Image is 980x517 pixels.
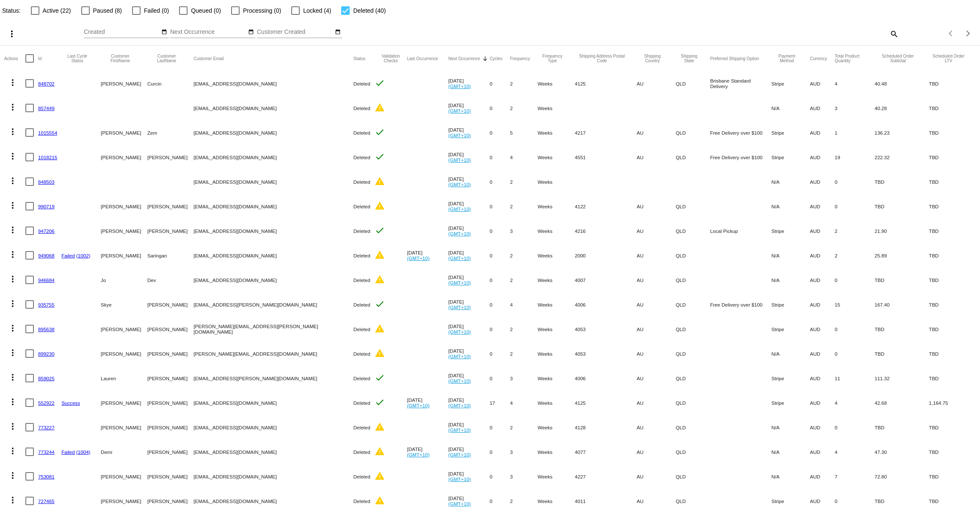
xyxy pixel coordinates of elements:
[8,299,18,309] mat-icon: more_vert
[575,341,637,366] mat-cell: 4053
[407,255,429,261] a: (GMT+10)
[637,292,676,317] mat-cell: AU
[835,341,875,366] mat-cell: 0
[575,415,637,440] mat-cell: 4128
[448,83,471,89] a: (GMT+10)
[147,71,193,96] mat-cell: Curcin
[637,54,668,63] button: Change sorting for ShippingCountry
[538,292,575,317] mat-cell: Weeks
[407,403,429,408] a: (GMT+10)
[637,268,676,292] mat-cell: AU
[407,56,438,61] button: Change sorting for LastOccurrenceUtc
[710,218,771,243] mat-cell: Local Pickup
[448,268,490,292] mat-cell: [DATE]
[575,390,637,415] mat-cell: 4125
[490,169,510,194] mat-cell: 0
[676,390,710,415] mat-cell: QLD
[448,169,490,194] mat-cell: [DATE]
[490,341,510,366] mat-cell: 0
[193,390,353,415] mat-cell: [EMAIL_ADDRESS][DOMAIN_NAME]
[170,29,246,36] input: Next Occurrence
[810,169,835,194] mat-cell: AUD
[147,292,193,317] mat-cell: [PERSON_NAME]
[101,243,147,268] mat-cell: [PERSON_NAME]
[510,96,538,120] mat-cell: 2
[38,376,55,381] a: 859025
[448,427,471,433] a: (GMT+10)
[147,218,193,243] mat-cell: [PERSON_NAME]
[810,71,835,96] mat-cell: AUD
[193,317,353,341] mat-cell: [PERSON_NAME][EMAIL_ADDRESS][PERSON_NAME][DOMAIN_NAME]
[448,108,471,113] a: (GMT+10)
[676,120,710,145] mat-cell: QLD
[676,415,710,440] mat-cell: QLD
[538,390,575,415] mat-cell: Weeks
[835,268,875,292] mat-cell: 0
[575,268,637,292] mat-cell: 4007
[676,292,710,317] mat-cell: QLD
[448,71,490,96] mat-cell: [DATE]
[101,292,147,317] mat-cell: Skye
[161,29,167,36] mat-icon: date_range
[575,71,637,96] mat-cell: 4125
[676,145,710,169] mat-cell: QLD
[193,218,353,243] mat-cell: [EMAIL_ADDRESS][DOMAIN_NAME]
[771,341,810,366] mat-cell: N/A
[637,415,676,440] mat-cell: AU
[193,292,353,317] mat-cell: [EMAIL_ADDRESS][PERSON_NAME][DOMAIN_NAME]
[8,348,18,358] mat-icon: more_vert
[835,218,875,243] mat-cell: 2
[771,120,810,145] mat-cell: Stripe
[676,71,710,96] mat-cell: QLD
[101,194,147,218] mat-cell: [PERSON_NAME]
[538,317,575,341] mat-cell: Weeks
[510,56,530,61] button: Change sorting for Frequency
[771,54,802,63] button: Change sorting for PaymentMethod.Type
[510,415,538,440] mat-cell: 2
[101,54,140,63] button: Change sorting for CustomerFirstName
[61,400,80,406] a: Success
[575,243,637,268] mat-cell: 2000
[875,169,929,194] mat-cell: TBD
[538,243,575,268] mat-cell: Weeks
[490,71,510,96] mat-cell: 0
[448,56,480,61] button: Change sorting for NextOccurrenceUtc
[8,225,18,235] mat-icon: more_vert
[810,243,835,268] mat-cell: AUD
[101,218,147,243] mat-cell: [PERSON_NAME]
[875,96,929,120] mat-cell: 40.28
[637,390,676,415] mat-cell: AU
[575,366,637,390] mat-cell: 4006
[929,71,976,96] mat-cell: TBD
[38,155,57,160] a: 1018215
[38,105,55,111] a: 857449
[193,56,224,61] button: Change sorting for CustomerEmail
[929,317,976,341] mat-cell: TBD
[810,56,827,61] button: Change sorting for CurrencyIso
[101,341,147,366] mat-cell: [PERSON_NAME]
[510,120,538,145] mat-cell: 5
[676,366,710,390] mat-cell: QLD
[575,194,637,218] mat-cell: 4122
[448,329,471,335] a: (GMT+10)
[875,71,929,96] mat-cell: 40.48
[101,71,147,96] mat-cell: [PERSON_NAME]
[101,440,147,464] mat-cell: Demi
[147,341,193,366] mat-cell: [PERSON_NAME]
[8,397,18,407] mat-icon: more_vert
[8,274,18,284] mat-icon: more_vert
[147,145,193,169] mat-cell: [PERSON_NAME]
[710,120,771,145] mat-cell: Free Delivery over $100
[147,268,193,292] mat-cell: Dev
[448,390,490,415] mat-cell: [DATE]
[875,268,929,292] mat-cell: TBD
[193,96,353,120] mat-cell: [EMAIL_ADDRESS][DOMAIN_NAME]
[448,415,490,440] mat-cell: [DATE]
[38,253,55,258] a: 949068
[538,120,575,145] mat-cell: Weeks
[929,268,976,292] mat-cell: TBD
[510,390,538,415] mat-cell: 4
[875,341,929,366] mat-cell: TBD
[490,120,510,145] mat-cell: 0
[875,120,929,145] mat-cell: 136.23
